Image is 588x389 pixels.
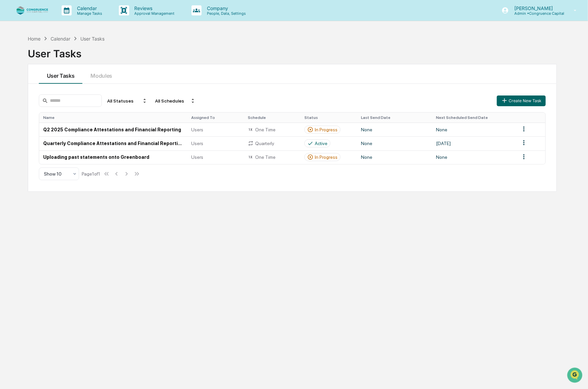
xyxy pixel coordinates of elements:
[7,51,19,63] img: 1746055101610-c473b297-6a78-478c-a979-82029cc54cd1
[82,64,120,84] button: Modules
[28,36,41,42] div: Home
[357,150,432,164] td: None
[248,127,296,133] div: One Time
[46,134,86,146] a: 🗄️Attestations
[4,147,45,159] a: 🔎Data Lookup
[300,113,357,123] th: Status
[191,154,203,160] span: Users
[13,150,42,156] span: Data Lookup
[13,137,43,144] span: Preclearance
[56,109,58,115] span: •
[30,51,110,58] div: Start new chat
[59,91,73,96] span: [DATE]
[67,166,81,171] span: Pylon
[21,91,54,96] span: [PERSON_NAME]
[432,136,516,150] td: [DATE]
[567,367,585,385] iframe: Open customer support
[357,136,432,150] td: None
[4,134,46,146] a: 🖐️Preclearance
[315,141,327,146] div: Active
[104,95,150,106] div: All Statuses
[7,14,122,25] p: How can we help?
[104,73,122,81] button: See all
[187,113,244,123] th: Assigned To
[55,137,83,144] span: Attestations
[14,51,26,63] img: 8933085812038_c878075ebb4cc5468115_72.jpg
[56,91,58,96] span: •
[202,5,249,11] p: Company
[7,103,17,114] img: Jack Rasmussen
[39,136,187,150] td: Quarterly Compliance Attestations and Financial Reporting
[39,123,187,136] td: Q2 2025 Compliance Attestations and Financial Reporting
[202,11,249,16] p: People, Data, Settings
[509,5,564,11] p: [PERSON_NAME]
[82,171,100,177] div: Page 1 of 1
[248,154,296,160] div: One Time
[39,150,187,164] td: Uploading past statements onto Greenboard
[497,95,546,106] button: Create New Task
[114,53,122,61] button: Start new chat
[39,64,83,84] button: User Tasks
[72,5,105,11] p: Calendar
[7,150,12,156] div: 🔎
[153,95,198,106] div: All Schedules
[7,138,12,143] div: 🖐️
[357,123,432,136] td: None
[432,150,516,164] td: None
[357,113,432,123] th: Last Send Date
[7,74,45,80] div: Past conversations
[72,11,105,16] p: Manage Tasks
[315,154,338,160] div: In Progress
[51,36,70,42] div: Calendar
[59,109,73,115] span: [DATE]
[7,85,17,95] img: Jack Rasmussen
[315,127,338,132] div: In Progress
[80,36,104,42] div: User Tasks
[129,5,178,11] p: Reviews
[13,91,19,97] img: 1746055101610-c473b297-6a78-478c-a979-82029cc54cd1
[47,166,81,171] a: Powered byPylon
[432,123,516,136] td: None
[49,138,54,143] div: 🗄️
[16,6,48,15] img: logo
[39,113,187,123] th: Name
[509,11,564,16] p: Admin • Congruence Capital
[191,127,203,132] span: Users
[432,113,516,123] th: Next Scheduled Send Date
[21,109,54,115] span: [PERSON_NAME]
[244,113,300,123] th: Schedule
[28,42,557,60] div: User Tasks
[13,110,19,115] img: 1746055101610-c473b297-6a78-478c-a979-82029cc54cd1
[30,58,92,63] div: We're available if you need us!
[248,140,296,146] div: Quarterly
[129,11,178,16] p: Approval Management
[191,141,203,146] span: Users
